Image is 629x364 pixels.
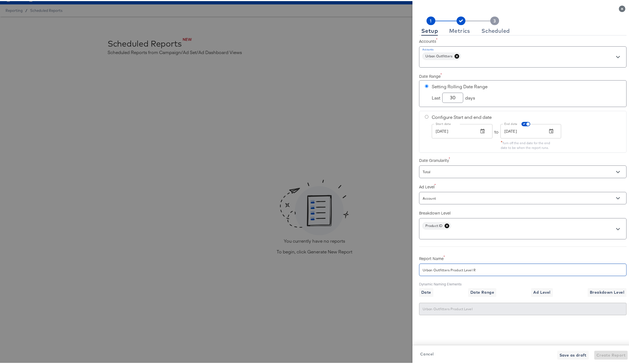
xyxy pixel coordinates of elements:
span: Date [421,288,431,295]
span: days [465,93,475,100]
div: Metrics [449,28,470,32]
span: Cancel [420,350,434,357]
span: Urban Outfitters [422,53,456,57]
div: Product ID [422,221,451,229]
span: Configure Start and end date [432,113,492,119]
div: Setting Rolling Date RangeLastdays [419,79,627,106]
button: Breakdown Level [588,287,627,296]
span: Setting Rolling Date Range [432,82,621,89]
button: Open [614,167,622,175]
button: Open [614,193,622,201]
label: Accounts [419,37,627,43]
button: Date [419,287,433,296]
div: Configure Start and end dateStart datetoEnd date*Turn off the end date for the end date to be whe... [419,110,627,152]
button: Open [614,52,622,60]
span: Save as draft [559,351,587,358]
span: Last [432,93,440,100]
span: Product ID [422,223,446,227]
label: Date Granularity [419,156,627,162]
label: Date Range [419,72,627,78]
label: Dynamic Naming Elements [419,281,627,285]
div: Setup [421,28,438,32]
div: Turn off the end date for the end date to be when the report runs. [501,138,557,149]
div: Urban Outfitters [422,51,461,59]
button: Ad Level [531,287,553,296]
button: Save as draft [557,350,589,358]
button: Date Range [468,287,496,296]
span: Date Range [470,288,494,295]
span: Ad Level [533,288,550,295]
label: Ad Level [419,183,627,188]
label: Report Name [419,255,627,260]
span: Breakdown Level [590,288,624,295]
span: to [494,127,499,134]
button: Cancel [418,350,436,357]
label: Breakdown Level [419,209,627,215]
div: Scheduled [481,28,510,32]
button: Open [614,224,622,232]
